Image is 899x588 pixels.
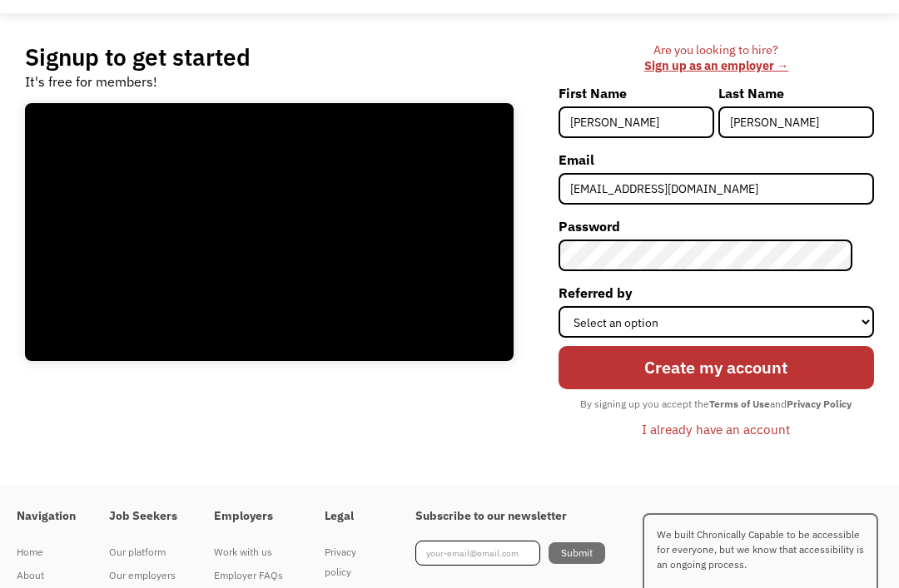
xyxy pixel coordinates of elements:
[109,542,181,562] div: Our platform
[17,564,76,587] a: About
[559,80,714,106] label: First Name
[109,509,181,524] h4: Job Seekers
[559,146,874,173] label: Email
[642,419,790,439] div: I already have an account
[214,542,291,562] div: Work with us
[709,398,770,410] strong: Terms of Use
[214,509,291,524] h4: Employers
[629,415,802,443] a: I already have an account
[325,509,381,524] h4: Legal
[109,541,181,564] a: Our platform
[549,542,605,564] input: Submit
[25,72,157,91] div: It's free for members!
[718,80,874,106] label: Last Name
[25,42,251,72] h2: Signup to get started
[559,42,874,73] div: Are you looking to hire? ‍
[214,541,291,564] a: Work with us
[718,106,874,138] input: Mitchell
[644,57,788,73] a: Sign up as an employer →
[325,541,381,584] a: Privacy policy
[559,213,874,240] label: Password
[17,566,76,586] div: About
[559,346,874,389] input: Create my account
[325,542,381,582] div: Privacy policy
[559,279,874,306] label: Referred by
[559,80,874,443] form: Member-Signup-Form
[17,542,76,562] div: Home
[415,509,605,524] h4: Subscribe to our newsletter
[415,541,540,566] input: your-email@email.com
[559,173,874,205] input: john@doe.com
[109,566,181,586] div: Our employers
[109,564,181,587] a: Our employers
[572,393,860,415] div: By signing up you accept the and
[214,566,291,586] div: Employer FAQs
[787,398,852,410] strong: Privacy Policy
[415,541,605,566] form: Footer Newsletter
[214,564,291,587] a: Employer FAQs
[17,541,76,564] a: Home
[17,509,76,524] h4: Navigation
[559,106,714,138] input: Joni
